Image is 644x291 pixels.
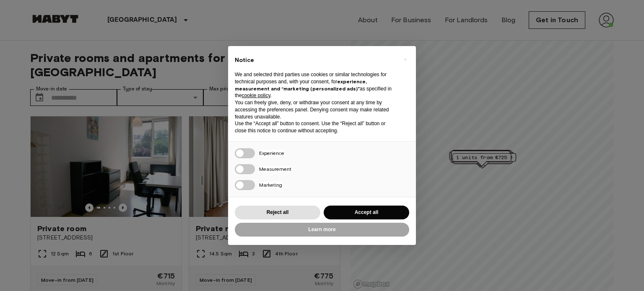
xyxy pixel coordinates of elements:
[242,93,270,98] a: cookie policy
[259,166,291,172] span: Measurement
[235,206,320,219] button: Reject all
[235,56,396,64] h2: Notice
[324,206,409,219] button: Accept all
[235,71,396,99] p: We and selected third parties use cookies or similar technologies for technical purposes and, wit...
[398,53,412,66] button: Close this notice
[235,120,396,134] p: Use the “Accept all” button to consent. Use the “Reject all” button or close this notice to conti...
[259,150,284,156] span: Experience
[259,182,282,188] span: Marketing
[235,223,409,237] button: Learn more
[404,54,407,64] span: ×
[235,99,396,120] p: You can freely give, deny, or withdraw your consent at any time by accessing the preferences pane...
[235,78,367,92] strong: experience, measurement and “marketing (personalized ads)”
